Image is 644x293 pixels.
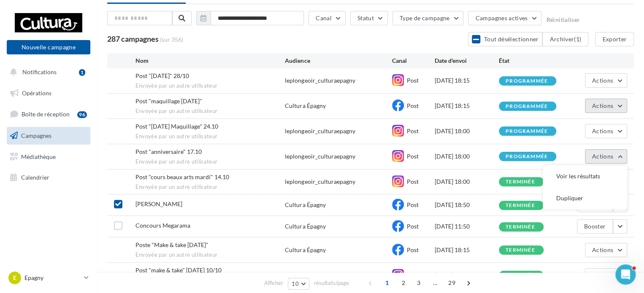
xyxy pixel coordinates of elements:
[499,56,563,65] div: État
[585,124,627,138] button: Actions
[285,102,325,110] div: Cultura Épagny
[592,153,613,160] span: Actions
[542,32,588,46] button: Archiver(1)
[7,270,90,286] a: E Epagny
[585,268,627,282] button: Actions
[506,247,535,253] div: terminée
[543,187,627,209] button: Dupliquer
[13,274,16,282] span: E
[79,69,85,76] div: 1
[5,148,92,166] a: Médiathèque
[7,40,90,54] button: Nouvelle campagne
[285,177,355,186] div: leplongeoir_culturaepagny
[135,173,229,180] span: Post "cours beaux arts mardi" 14.10
[475,14,528,22] span: Campagnes actives
[435,246,499,254] div: [DATE] 18:15
[135,251,285,259] span: Envoyée par un autre utilisateur
[592,127,613,134] span: Actions
[264,279,283,287] span: Afficher
[592,77,613,84] span: Actions
[135,82,285,90] span: Envoyée par un autre utilisateur
[135,241,208,248] span: Poste "Make & take halloween"
[135,158,285,166] span: Envoyée par un autre utilisateur
[5,63,89,81] button: Notifications 1
[407,178,419,185] span: Post
[577,219,613,234] button: Booster
[135,148,202,155] span: Post "anniversaire" 17.10
[506,78,548,84] div: programmée
[21,174,49,181] span: Calendrier
[435,127,499,135] div: [DATE] 18:00
[412,276,425,290] span: 3
[615,264,636,285] iframe: Intercom live chat
[22,89,51,97] span: Opérations
[160,35,183,44] span: (sur 356)
[407,127,419,134] span: Post
[5,105,92,123] a: Boîte de réception96
[407,102,419,109] span: Post
[397,276,410,290] span: 2
[468,11,541,25] button: Campagnes actives
[585,149,627,164] button: Actions
[592,102,613,109] span: Actions
[285,271,355,280] div: leplongeoir_culturaepagny
[285,152,355,161] div: leplongeoir_culturaepagny
[435,56,499,65] div: Date d'envoi
[543,165,627,187] button: Voir les résultats
[595,32,634,46] button: Exporter
[392,11,464,25] button: Type de campagne
[135,266,222,274] span: Post "make & take" halloween 10/10
[135,97,202,105] span: Post "maquillage halloween"
[285,127,355,135] div: leplongeoir_culturaepagny
[407,153,419,160] span: Post
[21,153,56,160] span: Médiathèque
[135,72,189,79] span: Post "Noël" 28/10
[292,280,299,287] span: 10
[585,243,627,257] button: Actions
[407,201,419,208] span: Post
[350,11,388,25] button: Statut
[288,278,309,290] button: 10
[285,201,325,209] div: Cultura Épagny
[24,274,81,282] p: Epagny
[506,203,535,208] div: terminée
[546,16,580,23] button: Réinitialiser
[107,34,159,43] span: 287 campagnes
[285,56,392,65] div: Audience
[380,276,394,290] span: 1
[435,152,499,161] div: [DATE] 18:00
[435,201,499,209] div: [DATE] 18:50
[5,127,92,145] a: Campagnes
[308,11,346,25] button: Canal
[22,110,70,118] span: Boîte de réception
[592,271,613,279] span: Actions
[407,77,419,84] span: Post
[445,276,459,290] span: 29
[435,177,499,186] div: [DATE] 18:00
[285,222,325,231] div: Cultura Épagny
[468,32,542,46] button: Tout désélectionner
[407,271,419,279] span: Post
[574,35,581,43] span: (1)
[135,123,218,130] span: Post "Halloween Maquillage" 24.10
[135,183,285,191] span: Envoyée par un autre utilisateur
[407,246,419,253] span: Post
[314,279,349,287] span: résultats/page
[506,129,548,134] div: programmée
[135,133,285,140] span: Envoyée par un autre utilisateur
[21,132,51,139] span: Campagnes
[285,76,355,85] div: leplongeoir_culturaepagny
[592,246,613,253] span: Actions
[585,73,627,88] button: Actions
[428,276,442,290] span: ...
[135,108,285,115] span: Envoyée par un autre utilisateur
[135,200,182,207] span: Sophie Moronval
[506,104,548,109] div: programmée
[407,223,419,230] span: Post
[435,102,499,110] div: [DATE] 18:15
[585,99,627,113] button: Actions
[77,111,87,118] div: 96
[285,246,325,254] div: Cultura Épagny
[506,179,535,185] div: terminée
[135,222,190,229] span: Concours Megarama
